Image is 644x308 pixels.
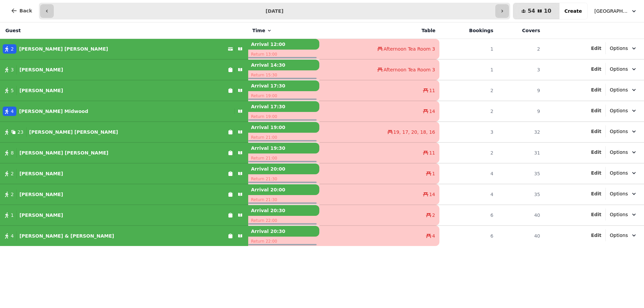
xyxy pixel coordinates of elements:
span: Options [610,128,628,135]
span: 4 [432,233,435,239]
button: Edit [591,190,601,197]
span: Options [610,107,628,114]
span: Back [19,8,32,13]
td: 3 [497,59,544,80]
p: Return 22:00 [248,237,319,246]
td: 2 [439,142,497,163]
p: Return 21:00 [248,133,319,142]
td: 6 [439,226,497,246]
td: 6 [439,205,497,226]
span: Edit [591,87,601,92]
p: Return 21:30 [248,174,319,184]
button: Edit [591,232,601,239]
span: 19, 17, 20, 18, 16 [393,129,435,135]
p: Arrival 19:30 [248,143,319,153]
th: Bookings [439,22,497,39]
td: 32 [497,122,544,142]
button: Edit [591,45,601,52]
button: Edit [591,211,601,218]
p: Arrival 20:00 [248,164,319,174]
button: [GEOGRAPHIC_DATA], [GEOGRAPHIC_DATA] [590,5,641,17]
td: 35 [497,163,544,184]
span: 54 [528,8,535,14]
p: Arrival 20:30 [248,205,319,216]
span: 5 [11,87,14,94]
td: 35 [497,184,544,205]
button: Options [606,63,641,75]
span: Options [610,149,628,156]
p: [PERSON_NAME] [19,66,63,73]
span: Edit [591,129,601,134]
button: Create [559,3,587,19]
span: Edit [591,233,601,238]
button: Edit [591,128,601,135]
span: 2 [11,191,14,198]
span: Edit [591,212,601,217]
button: Time [252,27,272,34]
p: Arrival 17:30 [248,101,319,112]
span: Options [610,66,628,72]
span: Options [610,45,628,52]
button: 5410 [513,3,559,19]
span: 14 [429,108,435,115]
td: 9 [497,101,544,122]
button: Options [606,229,641,241]
button: Edit [591,107,601,114]
button: Back [5,3,38,19]
td: 31 [497,142,544,163]
p: Arrival 17:30 [248,80,319,91]
p: [PERSON_NAME] Midwood [19,108,88,115]
p: [PERSON_NAME] [PERSON_NAME] [19,46,108,52]
span: Edit [591,46,601,51]
span: 8 [11,149,14,156]
span: Options [610,211,628,218]
span: 2 [432,212,435,219]
p: [PERSON_NAME] [19,212,63,219]
span: 3 [11,66,14,73]
p: [PERSON_NAME] [PERSON_NAME] [19,149,108,156]
p: [PERSON_NAME] [19,191,63,198]
span: Afternoon Tea Room 3 [383,66,435,73]
span: 23 [17,129,23,135]
button: Options [606,208,641,221]
span: Edit [591,150,601,155]
span: 10 [544,8,551,14]
span: Edit [591,171,601,175]
td: 2 [439,101,497,122]
p: Arrival 14:30 [248,60,319,70]
td: 1 [439,59,497,80]
span: Time [252,27,265,34]
span: Edit [591,108,601,113]
button: Options [606,42,641,54]
p: [PERSON_NAME] [19,87,63,94]
span: Options [610,170,628,176]
button: Edit [591,66,601,72]
span: 11 [429,149,435,156]
button: Edit [591,86,601,93]
p: Arrival 20:30 [248,226,319,237]
p: Arrival 20:00 [248,184,319,195]
p: [PERSON_NAME] [PERSON_NAME] [29,129,118,135]
button: Options [606,167,641,179]
td: 4 [439,184,497,205]
button: Options [606,146,641,158]
p: Return 19:00 [248,112,319,121]
button: Options [606,125,641,137]
p: [PERSON_NAME] & [PERSON_NAME] [19,233,114,239]
p: Return 15:30 [248,70,319,80]
button: Edit [591,170,601,176]
td: 2 [497,39,544,60]
td: 40 [497,205,544,226]
p: Return 21:00 [248,153,319,163]
p: Arrival 12:00 [248,39,319,50]
button: Edit [591,149,601,156]
button: Options [606,105,641,117]
span: Create [565,9,582,13]
span: Afternoon Tea Room 3 [383,46,435,52]
p: [PERSON_NAME] [19,170,63,177]
p: Return 21:30 [248,195,319,204]
span: 2 [11,170,14,177]
td: 3 [439,122,497,142]
span: 1 [11,212,14,219]
span: [GEOGRAPHIC_DATA], [GEOGRAPHIC_DATA] [594,8,628,14]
